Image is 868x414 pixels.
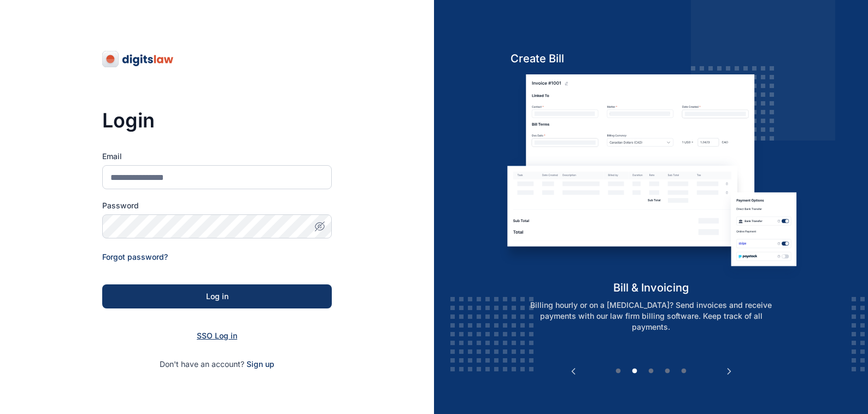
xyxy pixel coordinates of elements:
h5: bill & invoicing [500,280,803,295]
div: Log in [120,291,314,302]
button: 2 [629,366,640,377]
img: bill-and-invoicin [500,74,803,279]
p: Billing hourly or on a [MEDICAL_DATA]? Send invoices and receive payments with our law firm billi... [511,300,791,333]
button: 5 [678,366,689,377]
label: Password [102,200,332,211]
button: Next [724,366,735,377]
button: Previous [568,366,579,377]
h3: Login [102,109,332,131]
a: Sign up [247,359,274,369]
p: Don't have an account? [102,359,332,370]
h5: Create Bill [500,51,803,66]
button: 3 [646,366,656,377]
button: Log in [102,284,332,308]
button: 4 [662,366,673,377]
button: 1 [613,366,624,377]
span: Sign up [247,359,274,370]
a: Forgot password? [102,252,168,261]
a: SSO Log in [197,331,237,340]
img: digitslaw-logo [102,50,174,68]
label: Email [102,151,332,162]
